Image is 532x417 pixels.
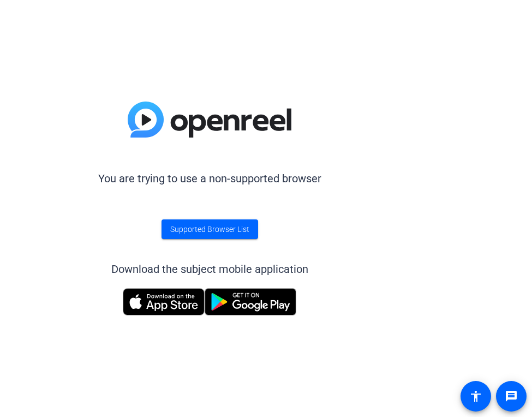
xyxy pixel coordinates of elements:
[98,170,321,187] p: You are trying to use a non-supported browser
[162,219,258,239] a: Supported Browser List
[128,102,291,138] img: blue-gradient.svg
[111,261,308,277] div: Download the subject mobile application
[505,390,518,403] mat-icon: message
[123,288,205,315] img: Download on the App Store
[170,224,249,235] span: Supported Browser List
[205,288,296,315] img: Get it on Google Play
[469,390,482,403] mat-icon: accessibility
